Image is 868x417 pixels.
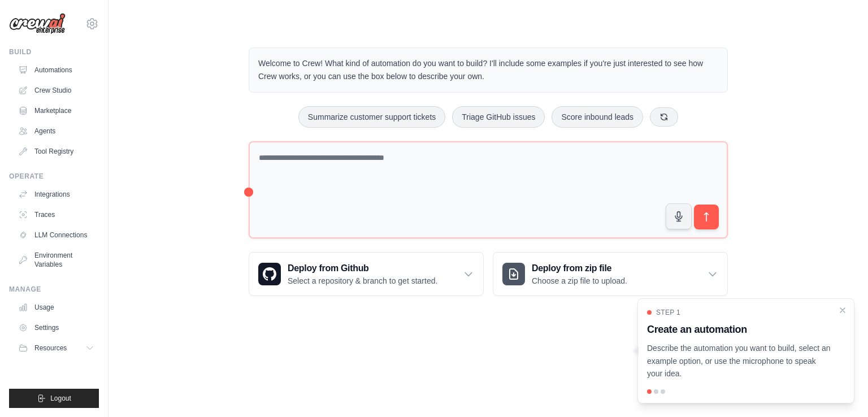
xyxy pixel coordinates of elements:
[9,47,99,57] div: Build
[50,394,71,403] span: Logout
[14,246,99,273] a: Environment Variables
[452,106,545,128] button: Triage GitHub issues
[14,61,99,79] a: Automations
[647,342,831,380] p: Describe the automation you want to build, select an example option, or use the microphone to spe...
[288,262,437,275] h3: Deploy from Github
[288,275,437,286] p: Select a repository & branch to get started.
[14,102,99,120] a: Marketplace
[14,122,99,140] a: Agents
[14,185,99,203] a: Integrations
[14,226,99,244] a: LLM Connections
[14,319,99,337] a: Settings
[14,81,99,99] a: Crew Studio
[838,306,847,315] button: Close walkthrough
[532,262,627,275] h3: Deploy from zip file
[552,106,643,128] button: Score inbound leads
[9,172,99,181] div: Operate
[647,322,831,337] h3: Create an automation
[34,344,67,353] span: Resources
[258,57,718,83] p: Welcome to Crew! What kind of automation do you want to build? I'll include some examples if you'...
[532,275,627,286] p: Choose a zip file to upload.
[14,142,99,160] a: Tool Registry
[9,13,66,34] img: Logo
[298,106,445,128] button: Summarize customer support tickets
[14,206,99,224] a: Traces
[9,285,99,294] div: Manage
[656,308,680,317] span: Step 1
[14,298,99,316] a: Usage
[14,339,99,357] button: Resources
[9,389,99,408] button: Logout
